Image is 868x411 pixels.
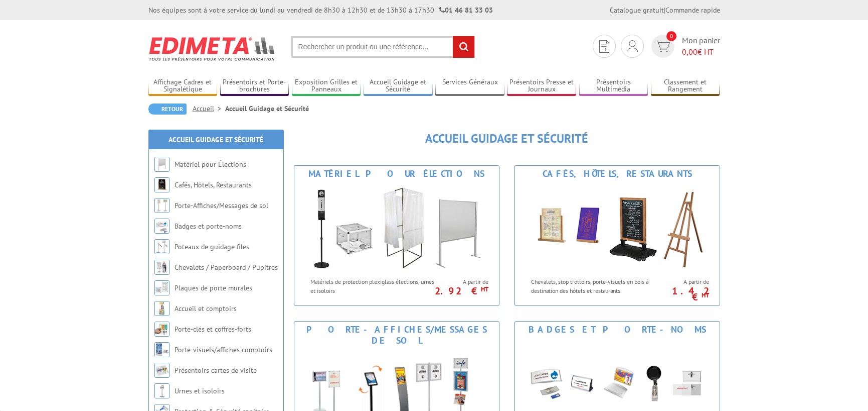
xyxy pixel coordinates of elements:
a: Porte-visuels/affiches comptoirs [175,345,272,354]
a: Matériel pour Élections [175,160,246,169]
sup: HT [702,291,709,299]
img: Matériel pour Élections [304,182,489,272]
a: Accueil Guidage et Sécurité [168,135,263,144]
a: Cafés, Hôtels, Restaurants Cafés, Hôtels, Restaurants Chevalets, stop trottoirs, porte-visuels en... [514,165,720,306]
img: Badges et porte-noms [154,219,169,234]
a: Présentoirs et Porte-brochures [220,78,289,94]
span: 0 [666,31,676,41]
img: Edimeta [148,30,276,67]
a: Poteaux de guidage files [175,242,249,251]
img: Cafés, Hôtels, Restaurants [525,182,710,272]
a: Affichage Cadres et Signalétique [148,78,218,94]
a: Présentoirs cartes de visite [175,366,257,375]
a: Porte-clés et coffres-forts [175,325,251,334]
div: Porte-Affiches/Messages de sol [297,324,496,346]
img: devis rapide [599,40,609,53]
a: Chevalets / Paperboard / Pupitres [175,263,278,272]
img: Porte-visuels/affiches comptoirs [154,342,169,357]
a: Présentoirs Presse et Journaux [507,78,576,94]
a: Plaques de porte murales [175,283,252,292]
input: Rechercher un produit ou une référence... [291,36,475,58]
img: Matériel pour Élections [154,157,169,172]
img: Cafés, Hôtels, Restaurants [154,177,169,192]
img: devis rapide [655,41,670,52]
img: devis rapide [627,40,638,52]
img: Poteaux de guidage files [154,239,169,254]
span: € HT [682,46,720,58]
span: A partir de [658,278,709,286]
img: Porte-clés et coffres-forts [154,322,169,337]
img: Porte-Affiches/Messages de sol [154,198,169,213]
img: Présentoirs cartes de visite [154,363,169,378]
div: | [610,5,720,15]
img: Plaques de porte murales [154,280,169,295]
input: rechercher [453,36,474,58]
p: 1.42 € [653,288,709,300]
img: Urnes et isoloirs [154,383,169,398]
span: 0,00 [682,47,698,57]
a: Badges et porte-noms [175,222,242,231]
a: Accueil [193,104,225,113]
p: Matériels de protection plexiglass élections, urnes et isoloirs [310,277,435,294]
h1: Accueil Guidage et Sécurité [294,132,720,145]
a: Accueil et comptoirs [175,304,237,313]
a: Cafés, Hôtels, Restaurants [175,180,252,189]
div: Nos équipes sont à votre service du lundi au vendredi de 8h30 à 12h30 et de 13h30 à 17h30 [148,5,493,15]
a: Matériel pour Élections Matériel pour Élections Matériels de protection plexiglass élections, urn... [294,165,499,306]
span: Mon panier [682,35,720,58]
a: Classement et Rangement [651,78,720,94]
img: Accueil et comptoirs [154,301,169,316]
a: devis rapide 0 Mon panier 0,00€ HT [649,35,720,58]
span: A partir de [437,278,488,286]
a: Urnes et isoloirs [175,386,225,395]
strong: 01 46 81 33 03 [439,6,493,15]
a: Porte-Affiches/Messages de sol [175,201,268,210]
a: Accueil Guidage et Sécurité [364,78,433,94]
a: Catalogue gratuit [610,6,664,15]
a: Présentoirs Multimédia [579,78,648,94]
div: Cafés, Hôtels, Restaurants [517,168,717,179]
div: Badges et porte-noms [517,324,717,335]
li: Accueil Guidage et Sécurité [225,104,309,114]
p: 2.92 € [432,288,488,294]
p: Chevalets, stop trottoirs, porte-visuels en bois à destination des hôtels et restaurants. [531,277,655,294]
a: Commande rapide [665,6,720,15]
div: Matériel pour Élections [297,168,496,179]
img: Chevalets / Paperboard / Pupitres [154,260,169,275]
sup: HT [481,285,488,293]
a: Exposition Grilles et Panneaux [292,78,361,94]
a: Retour [148,104,187,115]
a: Services Généraux [435,78,504,94]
